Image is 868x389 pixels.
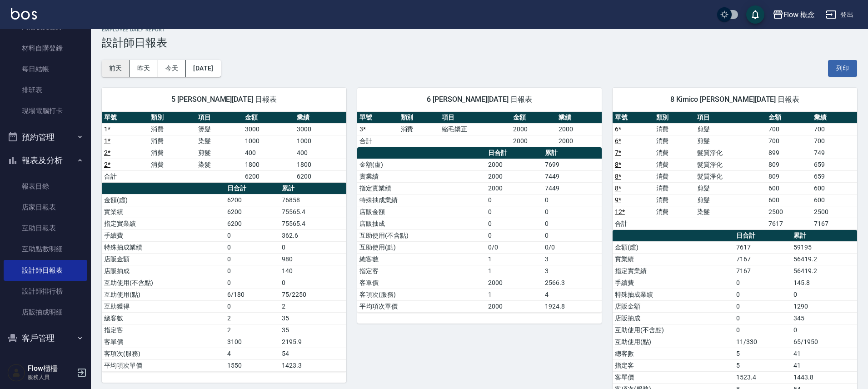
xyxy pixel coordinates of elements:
[791,253,857,265] td: 56419.2
[225,265,279,277] td: 0
[294,112,346,124] th: 業績
[399,123,440,135] td: 消費
[113,95,335,104] span: 5 [PERSON_NAME][DATE] 日報表
[613,300,734,312] td: 店販金額
[279,265,346,277] td: 140
[734,371,791,383] td: 1523.4
[279,241,346,253] td: 0
[695,182,766,194] td: 剪髮
[102,359,225,371] td: 平均項次單價
[543,182,602,194] td: 7449
[357,206,486,218] td: 店販金額
[613,112,654,124] th: 單號
[613,324,734,336] td: 互助使用(不含點)
[4,38,87,59] a: 材料自購登錄
[294,135,346,147] td: 1000
[279,218,346,229] td: 75565.4
[279,229,346,241] td: 362.6
[695,194,766,206] td: 剪髮
[812,147,857,159] td: 749
[196,135,243,147] td: 染髮
[486,241,543,253] td: 0/0
[294,170,346,182] td: 6200
[225,336,279,348] td: 3100
[102,183,346,372] table: a dense table
[613,265,734,277] td: 指定實業績
[357,218,486,229] td: 店販抽成
[186,60,220,77] button: [DATE]
[225,300,279,312] td: 0
[225,359,279,371] td: 1550
[279,336,346,348] td: 2195.9
[357,194,486,206] td: 特殊抽成業績
[766,206,812,218] td: 2500
[357,289,486,300] td: 客項次(服務)
[357,112,602,147] table: a dense table
[102,60,130,77] button: 前天
[294,147,346,159] td: 400
[766,159,812,170] td: 809
[149,123,195,135] td: 消費
[243,112,294,124] th: 金額
[149,135,195,147] td: 消費
[734,253,791,265] td: 7167
[791,241,857,253] td: 59195
[812,182,857,194] td: 600
[7,364,25,382] img: Person
[543,241,602,253] td: 0/0
[28,364,74,373] h5: Flow櫃檯
[4,350,87,374] button: 商品管理
[766,123,812,135] td: 700
[28,373,74,381] p: 服務人員
[486,253,543,265] td: 1
[613,336,734,348] td: 互助使用(點)
[357,182,486,194] td: 指定實業績
[695,170,766,182] td: 髮質淨化
[149,112,195,124] th: 類別
[791,359,857,371] td: 41
[511,123,556,135] td: 2000
[822,6,857,23] button: 登出
[439,112,511,124] th: 項目
[791,348,857,359] td: 41
[279,183,346,194] th: 累計
[486,229,543,241] td: 0
[734,289,791,300] td: 0
[543,253,602,265] td: 3
[812,123,857,135] td: 700
[243,170,294,182] td: 6200
[486,147,543,159] th: 日合計
[734,300,791,312] td: 0
[556,123,602,135] td: 2000
[613,277,734,289] td: 手續費
[130,60,158,77] button: 昨天
[791,312,857,324] td: 345
[102,36,857,49] h3: 設計師日報表
[102,265,225,277] td: 店販抽成
[357,300,486,312] td: 平均項次單價
[225,312,279,324] td: 2
[791,371,857,383] td: 1443.8
[225,229,279,241] td: 0
[225,218,279,229] td: 6200
[102,312,225,324] td: 總客數
[102,336,225,348] td: 客單價
[766,147,812,159] td: 899
[543,265,602,277] td: 3
[734,277,791,289] td: 0
[279,312,346,324] td: 35
[613,312,734,324] td: 店販抽成
[791,289,857,300] td: 0
[102,289,225,300] td: 互助使用(點)
[543,194,602,206] td: 0
[486,277,543,289] td: 2000
[225,241,279,253] td: 0
[225,253,279,265] td: 0
[368,95,591,104] span: 6 [PERSON_NAME][DATE] 日報表
[4,59,87,80] a: 每日結帳
[4,125,87,149] button: 預約管理
[613,371,734,383] td: 客單價
[766,182,812,194] td: 600
[812,135,857,147] td: 700
[102,112,346,183] table: a dense table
